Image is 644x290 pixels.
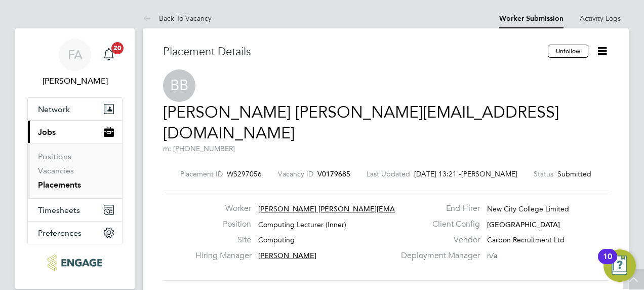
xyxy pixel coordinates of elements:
[143,14,212,23] a: Back To Vacancy
[38,127,56,137] span: Jobs
[111,42,124,54] span: 20
[15,28,135,289] nav: Main navigation
[603,257,612,270] div: 10
[38,228,82,238] span: Preferences
[227,169,262,178] span: WS297056
[367,169,410,178] label: Last Updated
[28,121,122,143] button: Jobs
[195,203,251,214] label: Worker
[27,75,123,87] span: Fraz Arshad
[48,255,102,271] img: ncclondon-logo-retina.png
[195,250,251,261] label: Hiring Manager
[258,251,316,260] span: [PERSON_NAME]
[27,255,123,271] a: Go to home page
[487,204,569,213] span: New City College Limited
[163,45,540,59] h3: Placement Details
[180,169,223,178] label: Placement ID
[258,220,346,229] span: Computing Lecturer (Inner)
[395,235,480,245] label: Vendor
[603,249,636,282] button: Open Resource Center, 10 new notifications
[487,235,565,244] span: Carbon Recruitment Ltd
[28,143,122,198] div: Jobs
[557,169,591,178] span: Submitted
[487,220,560,229] span: [GEOGRAPHIC_DATA]
[258,204,498,213] span: [PERSON_NAME] [PERSON_NAME][EMAIL_ADDRESS][DOMAIN_NAME]
[195,219,251,230] label: Position
[28,98,122,120] button: Network
[487,251,497,260] span: n/a
[38,104,70,114] span: Network
[163,102,559,143] a: [PERSON_NAME] [PERSON_NAME][EMAIL_ADDRESS][DOMAIN_NAME]
[395,250,480,261] label: Deployment Manager
[99,39,119,71] a: 20
[163,69,195,102] span: BB
[258,235,295,244] span: Computing
[68,48,83,61] span: FA
[38,166,74,175] a: Vacancies
[278,169,313,178] label: Vacancy ID
[38,180,81,190] a: Placements
[395,219,480,230] label: Client Config
[38,205,80,215] span: Timesheets
[317,169,350,178] span: V0179685
[38,152,71,161] a: Positions
[27,39,123,87] a: FA[PERSON_NAME]
[580,14,621,23] a: Activity Logs
[461,169,517,178] span: [PERSON_NAME]
[395,203,480,214] label: End Hirer
[28,222,122,244] button: Preferences
[414,169,461,178] span: [DATE] 13:21 -
[534,169,553,178] label: Status
[548,45,588,58] button: Unfollow
[163,144,235,153] span: m: [PHONE_NUMBER]
[499,14,563,23] a: Worker Submission
[28,199,122,221] button: Timesheets
[195,235,251,245] label: Site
